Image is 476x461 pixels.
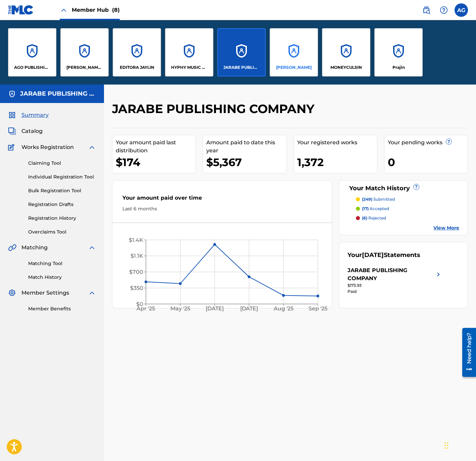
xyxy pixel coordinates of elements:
[137,306,155,312] tspan: Apr '25
[28,160,96,167] a: Claiming Tool
[136,301,143,307] tspan: $0
[112,7,120,13] span: (8)
[442,429,476,461] iframe: Chat Widget
[362,196,395,202] p: submitted
[8,127,16,135] img: Catalog
[330,64,362,70] p: MONEYCULSIN
[66,64,103,70] p: CHAVEZ MUSIC INC
[8,5,34,15] img: MLC Logo
[122,205,322,212] div: Last 6 months
[28,187,96,194] a: Bulk Registration Tool
[440,6,448,14] img: help
[8,244,16,252] img: Matching
[21,127,43,135] span: Catalog
[374,28,423,76] a: AccountsPrajin
[8,143,17,151] img: Works Registration
[437,3,451,17] div: Help
[356,196,459,202] a: (249) submitted
[388,139,468,147] div: Your pending works
[88,143,96,151] img: expand
[388,155,468,170] div: 0
[433,224,459,232] a: View More
[276,64,312,70] p: JOSE ONTIVEROS MEZA
[28,215,96,222] a: Registration History
[309,306,327,312] tspan: Sep '25
[116,139,196,155] div: Your amount paid last distribution
[21,244,48,252] span: Matching
[362,206,389,212] p: accepted
[21,289,69,297] span: Member Settings
[8,28,56,76] a: AccountsAGO PUBLISHING, INC.
[348,283,442,289] div: $173.93
[422,6,430,14] img: search
[72,6,120,14] span: Member Hub
[362,197,372,202] span: (249)
[348,251,420,260] div: Your Statements
[8,127,43,135] a: CatalogCatalog
[14,64,51,70] p: AGO PUBLISHING, INC.
[28,228,96,236] a: Overclaims Tool
[273,306,294,312] tspan: Aug '25
[240,306,258,312] tspan: [DATE]
[116,155,196,170] div: $174
[21,143,74,151] span: Works Registration
[8,289,16,297] img: Member Settings
[362,215,386,221] p: rejected
[223,64,260,70] p: JARABE PUBLISHING COMPANY
[60,6,68,14] img: Close
[129,269,143,275] tspan: $700
[120,64,154,70] p: EDITORA JAYLIN
[170,306,190,312] tspan: May '25
[356,206,459,212] a: (17) accepted
[217,28,266,76] a: AccountsJARABE PUBLISHING COMPANY
[270,28,318,76] a: Accounts[PERSON_NAME]
[297,139,377,147] div: Your registered works
[455,3,468,17] div: User Menu
[362,251,384,259] span: [DATE]
[322,28,370,76] a: AccountsMONEYCULSIN
[28,305,96,312] a: Member Benefits
[348,266,434,283] div: JARABE PUBLISHING COMPANY
[206,139,286,155] div: Amount paid to date this year
[434,266,442,283] img: right chevron icon
[206,155,286,170] div: $5,367
[8,90,16,98] img: Accounts
[88,289,96,297] img: expand
[297,155,377,170] div: 1,372
[112,101,318,116] h2: JARABE PUBLISHING COMPANY
[171,64,208,70] p: HYPHY MUSIC PUBLISHING INC
[457,325,476,379] iframe: Resource Center
[165,28,213,76] a: AccountsHYPHY MUSIC PUBLISHING INC
[444,436,448,456] div: Drag
[414,184,419,190] span: ?
[446,139,452,144] span: ?
[28,201,96,208] a: Registration Drafts
[362,206,369,211] span: (17)
[88,244,96,252] img: expand
[348,266,442,295] a: JARABE PUBLISHING COMPANYright chevron icon$173.93Paid
[28,260,96,267] a: Matching Tool
[362,215,367,220] span: (6)
[113,28,161,76] a: AccountsEDITORA JAYLIN
[129,237,143,243] tspan: $1.4K
[130,253,143,259] tspan: $1.1K
[356,215,459,221] a: (6) rejected
[348,289,442,295] div: Paid
[8,111,49,119] a: SummarySummary
[21,111,49,119] span: Summary
[130,285,143,291] tspan: $350
[20,90,96,98] h5: JARABE PUBLISHING COMPANY
[420,3,433,17] a: Public Search
[8,111,16,119] img: Summary
[122,194,322,205] div: Your amount paid over time
[348,184,459,193] div: Your Match History
[28,274,96,281] a: Match History
[28,173,96,181] a: Individual Registration Tool
[60,28,109,76] a: Accounts[PERSON_NAME] MUSIC INC
[206,306,224,312] tspan: [DATE]
[392,64,405,70] p: Prajin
